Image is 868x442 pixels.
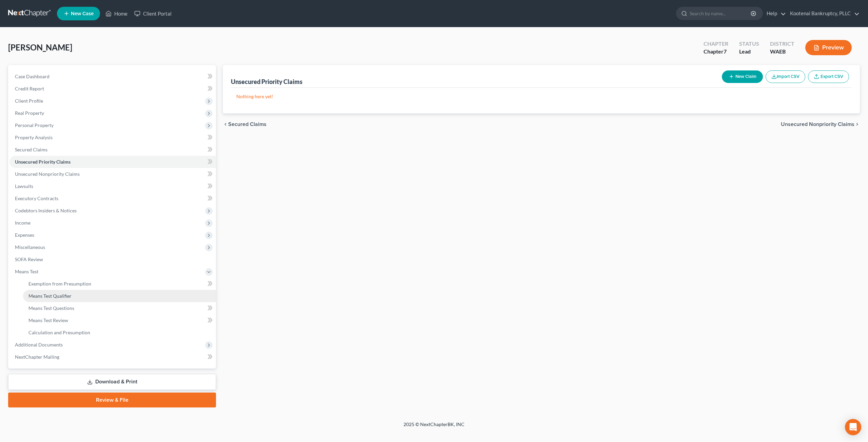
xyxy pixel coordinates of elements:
[722,70,763,83] button: New Claim
[71,11,94,16] span: New Case
[15,244,45,250] span: Miscellaneous
[15,195,58,201] span: Executory Contracts
[9,351,216,363] a: NextChapter Mailing
[854,122,860,127] i: chevron_right
[102,7,131,20] a: Home
[241,421,627,433] div: 2025 © NextChapterBK, INC
[770,48,794,56] div: WAEB
[28,305,74,311] span: Means Test Questions
[28,330,90,335] span: Calculation and Presumption
[15,98,43,104] span: Client Profile
[9,192,216,205] a: Executory Contracts
[787,7,860,20] a: Kootenai Bankruptcy, PLLC
[8,374,216,390] a: Download & Print
[15,269,38,274] span: Means Test
[23,314,216,327] a: Means Test Review
[845,419,861,435] div: Open Intercom Messenger
[131,7,175,20] a: Client Portal
[9,70,216,83] a: Case Dashboard
[15,342,63,348] span: Additional Documents
[781,122,854,127] span: Unsecured Nonpriority Claims
[9,168,216,180] a: Unsecured Nonpriority Claims
[228,122,267,127] span: Secured Claims
[23,290,216,302] a: Means Test Qualifier
[704,40,728,48] div: Chapter
[15,134,53,140] span: Property Analysis
[9,180,216,192] a: Lawsuits
[15,171,80,177] span: Unsecured Nonpriority Claims
[808,70,849,83] a: Export CSV
[28,317,68,323] span: Means Test Review
[704,48,728,56] div: Chapter
[223,122,267,127] button: chevron_left Secured Claims
[763,7,786,20] a: Help
[781,122,860,127] button: Unsecured Nonpriority Claims chevron_right
[28,281,91,287] span: Exemption from Presumption
[15,73,50,79] span: Case Dashboard
[9,253,216,266] a: SOFA Review
[739,48,759,56] div: Lead
[223,122,228,127] i: chevron_left
[28,293,72,299] span: Means Test Qualifier
[15,232,34,238] span: Expenses
[724,48,727,55] span: 7
[15,110,44,116] span: Real Property
[15,256,43,262] span: SOFA Review
[770,40,794,48] div: District
[15,208,77,213] span: Codebtors Insiders & Notices
[766,70,805,83] button: Import CSV
[23,302,216,314] a: Means Test Questions
[9,144,216,156] a: Secured Claims
[15,354,59,360] span: NextChapter Mailing
[236,93,846,100] p: Nothing here yet!
[23,327,216,339] a: Calculation and Presumption
[9,131,216,144] a: Property Analysis
[15,159,71,165] span: Unsecured Priority Claims
[23,278,216,290] a: Exemption from Presumption
[231,78,302,86] div: Unsecured Priority Claims
[15,147,47,152] span: Secured Claims
[8,393,216,407] a: Review & File
[15,122,54,128] span: Personal Property
[690,7,752,20] input: Search by name...
[739,40,759,48] div: Status
[805,40,852,55] button: Preview
[8,42,72,52] span: [PERSON_NAME]
[15,86,44,91] span: Credit Report
[15,183,33,189] span: Lawsuits
[15,220,31,226] span: Income
[9,83,216,95] a: Credit Report
[9,156,216,168] a: Unsecured Priority Claims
